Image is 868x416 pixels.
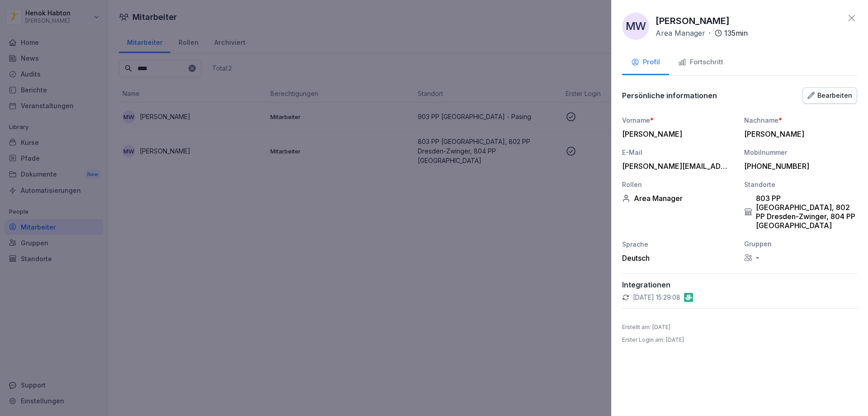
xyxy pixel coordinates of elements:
div: [PERSON_NAME] [622,129,731,139]
button: Fortschritt [669,51,732,75]
div: Gruppen [744,239,857,249]
img: gastromatic.png [684,293,693,302]
button: Bearbeiten [802,87,857,104]
div: Deutsch [622,253,735,263]
div: Fortschritt [678,57,723,67]
div: Area Manager [622,194,735,203]
div: E-Mail [622,148,735,157]
div: Standorte [744,180,857,189]
div: [PERSON_NAME][EMAIL_ADDRESS][DOMAIN_NAME] [622,162,731,171]
p: Area Manager [656,28,705,38]
p: Integrationen [622,280,857,289]
div: Rollen [622,180,735,189]
div: Nachname [744,115,857,125]
p: Erstellt am : [DATE] [622,323,670,331]
div: Profil [631,57,660,67]
p: [DATE] 15:29:08 [633,293,680,302]
div: 803 PP [GEOGRAPHIC_DATA], 802 PP Dresden-Zwinger, 804 PP [GEOGRAPHIC_DATA] [744,194,857,230]
div: Bearbeiten [807,91,852,100]
div: [PERSON_NAME] [744,129,853,139]
div: · [656,28,748,38]
p: [PERSON_NAME] [656,14,730,28]
div: Sprache [622,239,735,249]
p: 135 min [724,28,748,38]
div: [PHONE_NUMBER] [744,162,853,171]
div: Mobilnummer [744,148,857,157]
div: - [744,253,857,262]
p: Erster Login am : [DATE] [622,336,684,344]
div: MW [622,13,649,40]
button: Profil [622,51,669,75]
div: Vorname [622,115,735,125]
p: Persönliche informationen [622,91,717,100]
